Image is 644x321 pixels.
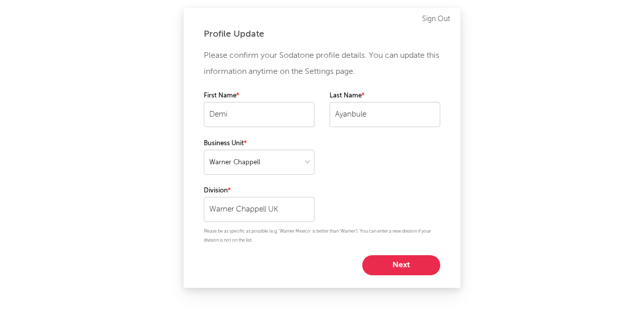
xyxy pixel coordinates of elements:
label: Last Name [330,90,440,102]
a: Sign Out [422,13,450,25]
div: Profile Update [204,28,440,40]
label: First Name [204,90,314,102]
button: Next [362,255,440,275]
input: Your first name [204,102,314,127]
p: Please confirm your Sodatone profile details. You can update this information anytime on the Sett... [204,48,440,80]
p: Please be as specific as possible (e.g. 'Warner Mexico' is better than 'Warner'). You can enter a... [204,227,440,245]
label: Division [204,185,314,197]
input: Your division [204,197,314,222]
label: Business Unit [204,138,314,150]
input: Your last name [330,102,440,127]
